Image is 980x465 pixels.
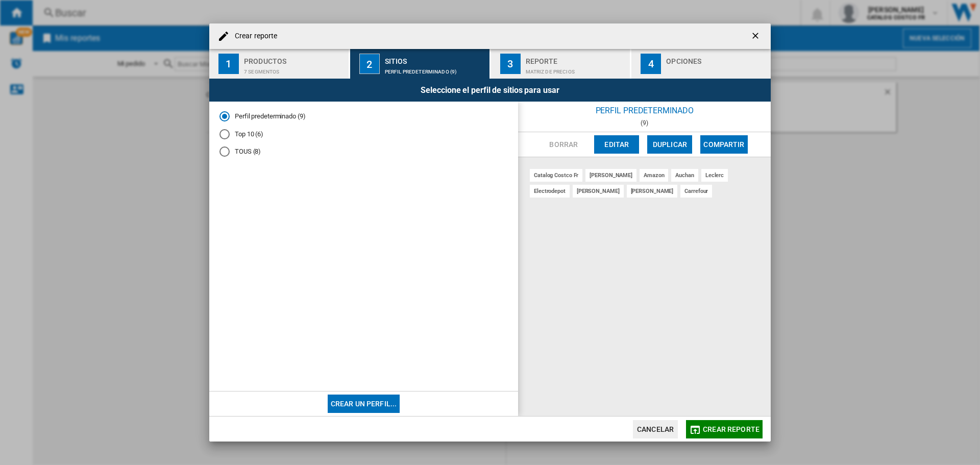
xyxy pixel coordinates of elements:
[641,54,661,74] div: 4
[541,135,586,154] button: Borrar
[219,129,508,139] md-radio-button: Top 10 (6)
[666,53,767,64] div: Opciones
[244,64,345,75] div: 7 segmentos
[530,169,582,182] div: catalog costco fr
[359,54,380,74] div: 2
[627,185,678,198] div: [PERSON_NAME]
[633,420,678,438] button: Cancelar
[385,64,485,75] div: Perfil predeterminado (9)
[686,420,763,438] button: Crear reporte
[219,112,508,121] md-radio-button: Perfil predeterminado (9)
[530,185,570,198] div: electrodepot
[647,135,692,154] button: Duplicar
[491,49,631,79] button: 3 Reporte Matriz de precios
[746,26,767,46] button: getI18NText('BUTTONS.CLOSE_DIALOG')
[631,49,771,79] button: 4 Opciones
[680,185,712,198] div: carrefour
[218,54,239,74] div: 1
[671,169,698,182] div: auchan
[700,135,747,154] button: Compartir
[350,49,491,79] button: 2 Sitios Perfil predeterminado (9)
[750,31,763,43] ng-md-icon: getI18NText('BUTTONS.CLOSE_DIALOG')
[703,425,759,433] span: Crear reporte
[594,135,639,154] button: Editar
[219,147,508,157] md-radio-button: TOUS (8)
[701,169,728,182] div: leclerc
[385,53,485,64] div: Sitios
[526,53,626,64] div: Reporte
[209,49,350,79] button: 1 Productos 7 segmentos
[328,395,400,413] button: Crear un perfil...
[526,64,626,75] div: Matriz de precios
[244,53,345,64] div: Productos
[640,169,668,182] div: amazon
[585,169,636,182] div: [PERSON_NAME]
[230,31,277,41] h4: Crear reporte
[518,102,771,119] div: Perfil predeterminado
[518,119,771,127] div: (9)
[573,185,624,198] div: [PERSON_NAME]
[500,54,521,74] div: 3
[209,79,771,102] div: Seleccione el perfil de sitios para usar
